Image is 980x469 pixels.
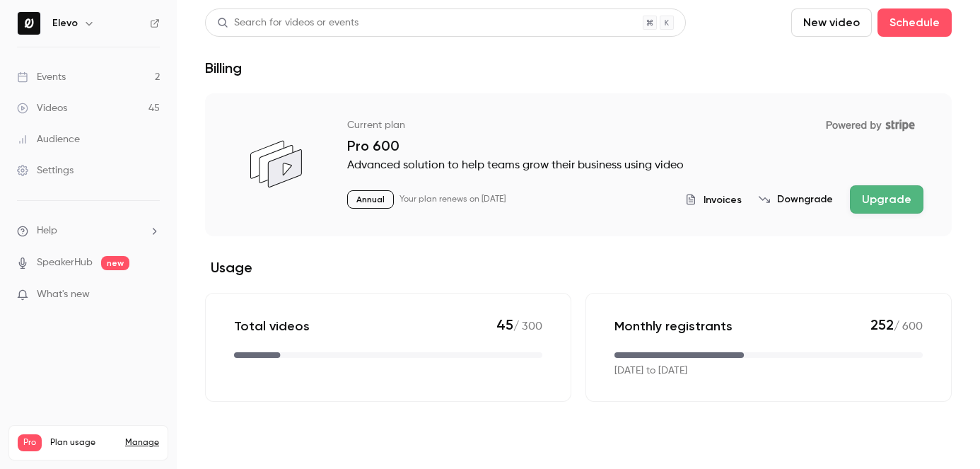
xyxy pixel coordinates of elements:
button: Downgrade [759,192,833,207]
p: Total videos [234,318,310,335]
a: Manage [125,437,159,448]
p: [DATE] to [DATE] [614,364,687,378]
a: SpeakerHub [37,255,93,270]
span: Pro [18,434,42,451]
button: Schedule [877,8,952,37]
p: Monthly registrants [614,318,733,335]
img: Elevo [18,12,40,35]
section: billing [205,93,952,402]
span: What's new [37,287,90,302]
h2: Usage [205,259,952,276]
p: Advanced solution to help teams grow their business using video [347,157,923,174]
div: Audience [17,132,80,146]
p: / 300 [496,316,542,335]
p: Annual [347,190,394,209]
div: Search for videos or events [217,16,358,30]
p: Your plan renews on [DATE] [399,194,506,205]
span: Plan usage [50,437,117,448]
button: New video [791,8,872,37]
li: help-dropdown-opener [17,224,160,238]
span: 252 [870,316,894,333]
h6: Elevo [52,16,78,30]
p: Pro 600 [347,137,923,154]
div: Events [17,70,66,84]
span: 45 [496,316,513,333]
p: / 600 [870,316,923,335]
button: Invoices [685,192,742,207]
button: Upgrade [850,185,923,214]
span: Invoices [704,192,742,207]
h1: Billing [205,59,242,76]
iframe: Noticeable Trigger [143,289,160,301]
p: Current plan [347,118,405,132]
div: Settings [17,163,74,178]
div: Videos [17,101,67,115]
span: Help [37,224,57,238]
span: new [101,256,129,270]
